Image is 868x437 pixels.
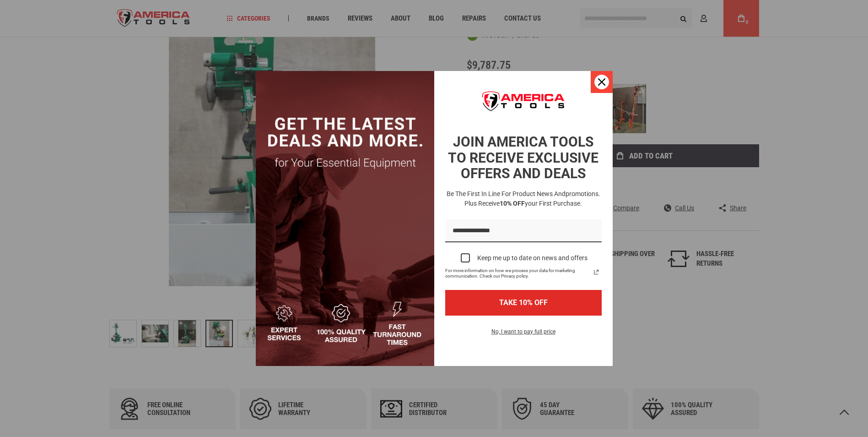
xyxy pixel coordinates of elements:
[591,267,602,278] a: Read our Privacy Policy
[500,200,525,207] strong: 10% OFF
[464,190,600,207] span: promotions. Plus receive your first purchase.
[445,268,591,279] span: For more information on how we process your data for marketing communication. Check our Privacy p...
[484,327,563,342] button: No, I want to pay full price
[445,290,602,315] button: TAKE 10% OFF
[591,267,602,278] svg: link icon
[445,219,602,243] input: Email field
[591,71,613,93] button: Close
[443,189,604,208] h3: Be the first in line for product news and
[598,78,605,86] svg: close icon
[448,134,598,181] strong: JOIN AMERICA TOOLS TO RECEIVE EXCLUSIVE OFFERS AND DEALS
[477,254,588,262] div: Keep me up to date on news and offers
